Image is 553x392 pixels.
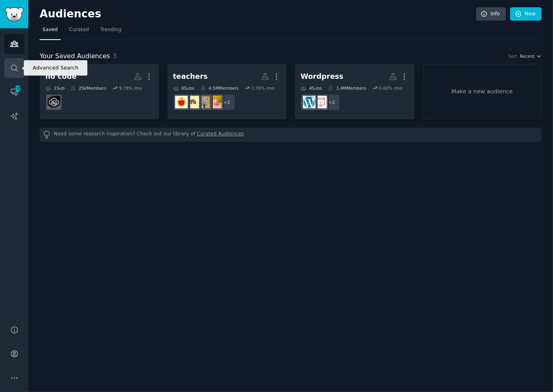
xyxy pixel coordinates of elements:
h2: Audiences [40,8,476,21]
span: Trending [100,26,121,34]
a: Curated Audiences [197,131,244,139]
div: 9.78 % /mo [119,85,142,91]
div: 6 Sub s [173,85,195,91]
div: 0.60 % /mo [379,85,402,91]
a: Make a new audience [423,64,542,119]
div: Sort [509,53,517,59]
img: Wordpress [303,96,316,108]
div: 25k Members [70,85,106,91]
a: Curated [66,23,92,40]
img: AustralianTeachers [186,96,199,108]
button: Recent [520,53,542,59]
a: Saved [40,23,61,40]
span: 330 [14,86,21,91]
a: teachers6Subs4.5MMembers1.39% /mo+2CanadianTeachersteachingAustralianTeachersTeachers [167,64,287,119]
a: Trending [97,23,124,40]
a: Wordpress4Subs3.4MMembers0.60% /mo+2webdevWordpress [295,64,414,119]
div: 1 Sub [45,85,65,91]
div: 3.4M Members [328,85,366,91]
div: + 2 [218,94,235,111]
div: no code [45,72,76,82]
span: Recent [520,53,534,59]
span: 3 [113,52,117,60]
img: NoCodeSaaS [48,96,60,108]
div: 4.5M Members [200,85,239,91]
img: CanadianTeachers [209,96,222,108]
a: no code1Sub25kMembers9.78% /moNoCodeSaaS [40,64,159,119]
img: GummySearch logo [5,7,23,21]
div: 1.39 % /mo [252,85,275,91]
a: Info [476,7,506,21]
img: teaching [198,96,210,108]
span: Saved [42,26,58,34]
img: webdev [314,96,327,108]
div: teachers [173,72,208,82]
div: 4 Sub s [301,85,322,91]
a: New [510,7,542,21]
div: Need some research inspiration? Check out our library of [40,128,542,142]
span: Curated [69,26,89,34]
img: Teachers [175,96,188,108]
div: + 2 [323,94,340,111]
span: Your Saved Audiences [40,51,110,61]
div: Wordpress [301,72,343,82]
a: 330 [4,82,24,102]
